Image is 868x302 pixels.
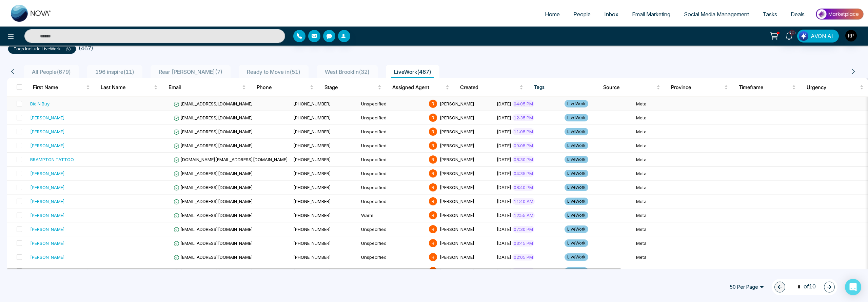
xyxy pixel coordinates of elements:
span: LiveWork [565,212,588,219]
span: LiveWork [565,239,588,247]
span: [DATE] [497,199,511,204]
span: Tasks [763,11,777,18]
span: 12:55 AM [512,212,535,219]
p: tags include LiveWork [14,46,71,52]
span: [EMAIL_ADDRESS][DOMAIN_NAME] [174,129,253,134]
th: Tags [529,78,598,97]
span: R [429,197,437,205]
span: [PHONE_NUMBER] [293,157,331,162]
th: Last Name [95,78,163,97]
span: 04:35 PM [512,170,534,177]
span: R [429,169,437,178]
span: 02:05 PM [512,254,534,261]
th: Timeframe [733,78,801,97]
span: All People ( 679 ) [29,68,74,75]
td: Unspecified [358,195,426,208]
span: LiveWork [565,225,588,233]
td: Meta [633,236,701,250]
span: [EMAIL_ADDRESS][DOMAIN_NAME] [174,143,253,148]
span: R [429,141,437,150]
td: Unspecified [358,97,426,111]
span: Email [169,83,241,91]
span: 12:35 PM [512,114,534,121]
span: [EMAIL_ADDRESS][DOMAIN_NAME] [174,115,253,120]
td: Unspecified [358,264,426,278]
td: Meta [633,97,701,111]
td: Meta [633,153,701,167]
th: Source [598,78,666,97]
a: Deals [784,8,811,21]
span: 08:30 PM [512,156,534,163]
span: LiveWork [565,156,588,163]
span: [DATE] [497,101,511,106]
span: R [429,155,437,164]
span: [PHONE_NUMBER] [293,143,331,148]
span: [PHONE_NUMBER] [293,129,331,134]
span: Email Marketing [632,11,670,18]
th: Email [163,78,251,97]
span: LiveWork [565,128,588,135]
span: [EMAIL_ADDRESS][DOMAIN_NAME] [174,101,253,106]
span: [DATE] [497,213,511,218]
div: [PERSON_NAME] [30,254,65,261]
span: LiveWork [565,198,588,205]
span: AVON AI [811,32,833,40]
span: R [429,114,437,122]
span: [DATE] [497,157,511,162]
span: R [429,100,437,108]
span: Home [545,11,560,18]
span: Rear [PERSON_NAME] ( 7 ) [156,68,225,75]
span: LiveWork [565,114,588,121]
span: [EMAIL_ADDRESS][DOMAIN_NAME] [174,213,253,218]
span: [PERSON_NAME] [440,227,474,232]
a: Inbox [597,8,625,21]
span: Province [671,83,723,91]
span: [EMAIL_ADDRESS][DOMAIN_NAME] [174,199,253,204]
img: User Avatar [845,30,857,41]
span: [PHONE_NUMBER] [293,101,331,106]
span: R [429,253,437,261]
td: Meta [633,125,701,139]
td: Unspecified [358,222,426,236]
span: Source [603,83,655,91]
div: BRAMPTON TATTOO [30,156,74,163]
span: 50 Per Page [725,282,769,292]
th: First Name [27,78,95,97]
td: Meta [633,195,701,208]
span: [DATE] [497,129,511,134]
span: [PHONE_NUMBER] [293,115,331,120]
span: LiveWork [565,142,588,149]
span: Social Media Management [684,11,749,18]
span: [DATE] [497,240,511,246]
td: Unspecified [358,167,426,181]
a: Email Marketing [625,8,677,21]
span: Created [460,83,518,91]
span: Last Name [101,83,153,91]
td: Meta [633,264,701,278]
span: 07:30 PM [512,226,534,233]
td: Unspecified [358,111,426,125]
div: Open Intercom Messenger [845,279,861,295]
span: R [429,239,437,247]
span: 11:40 AM [512,198,535,205]
span: 04:05 PM [512,100,534,107]
span: [DOMAIN_NAME][EMAIL_ADDRESS][DOMAIN_NAME] [174,157,288,162]
span: First Name [33,83,85,91]
span: [DATE] [497,227,511,232]
img: Lead Flow [799,31,808,41]
div: [PERSON_NAME] [30,240,65,247]
a: Home [538,8,567,21]
span: [PERSON_NAME] [440,143,474,148]
td: Unspecified [358,250,426,264]
span: [PHONE_NUMBER] [293,185,331,190]
a: Social Media Management [677,8,756,21]
span: [PHONE_NUMBER] [293,199,331,204]
th: Province [666,78,733,97]
div: [PERSON_NAME] [30,226,65,233]
span: 196 inspire ( 11 ) [93,68,137,75]
span: LiveWork ( 467 ) [391,68,434,75]
span: Deals [791,11,805,18]
div: [PERSON_NAME] [30,212,65,219]
span: Assigned Agent [392,83,444,91]
span: [PERSON_NAME] [440,171,474,176]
